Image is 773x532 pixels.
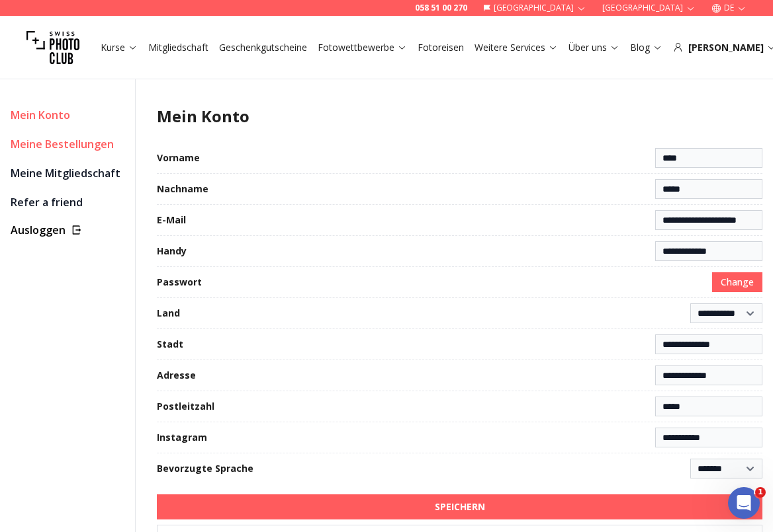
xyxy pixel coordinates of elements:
[148,41,208,54] a: Mitgliedschaft
[143,38,214,57] button: Mitgliedschaft
[157,213,186,227] label: E-Mail
[11,135,124,153] a: Meine Bestellungen
[26,21,79,74] img: Swiss photo club
[625,38,668,57] button: Blog
[157,369,196,382] label: Adresse
[568,41,619,54] a: Über uns
[219,41,307,54] a: Geschenkgutscheine
[712,272,762,292] button: Change
[157,106,762,127] h1: Mein Konto
[418,41,464,54] a: Fotoreisen
[412,38,469,57] button: Fotoreisen
[563,38,625,57] button: Über uns
[157,494,762,519] button: SPEICHERN
[157,276,202,289] label: Passwort
[95,38,143,57] button: Kurse
[435,500,485,513] b: SPEICHERN
[630,41,662,54] a: Blog
[157,307,180,320] label: Land
[157,400,214,413] label: Postleitzahl
[469,38,563,57] button: Weitere Services
[721,276,754,289] span: Change
[728,487,760,519] iframe: Intercom live chat
[318,41,407,54] a: Fotowettbewerbe
[755,487,766,498] span: 1
[475,41,558,54] a: Weitere Services
[11,193,124,211] a: Refer a friend
[157,431,207,444] label: Instagram
[101,41,138,54] a: Kurse
[157,151,200,165] label: Vorname
[214,38,312,57] button: Geschenkgutscheine
[157,245,187,258] label: Handy
[11,164,124,182] a: Meine Mitgliedschaft
[312,38,412,57] button: Fotowettbewerbe
[157,338,183,351] label: Stadt
[157,182,208,196] label: Nachname
[11,222,124,238] button: Ausloggen
[415,3,467,13] a: 058 51 00 270
[11,106,124,124] div: Mein Konto
[157,462,253,475] label: Bevorzugte Sprache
